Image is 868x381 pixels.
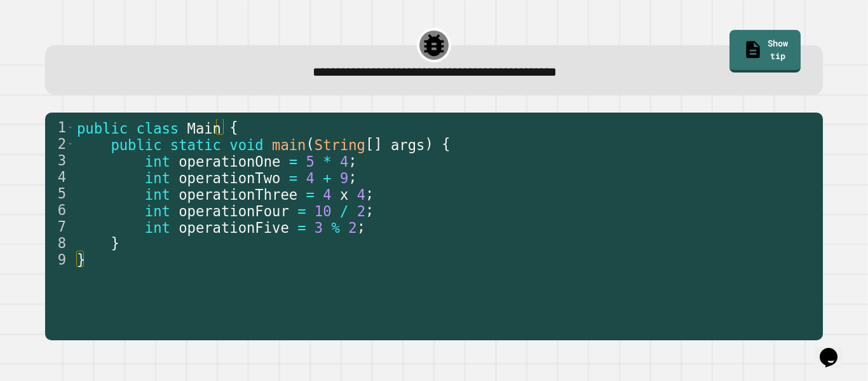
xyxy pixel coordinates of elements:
div: 6 [45,202,74,218]
span: 9 [340,169,348,186]
span: Main [187,120,221,136]
span: Toggle code folding, rows 2 through 8 [67,135,74,152]
span: 4 [340,153,348,169]
div: 7 [45,218,74,235]
span: main [272,136,306,153]
div: 1 [45,119,74,135]
span: = [306,186,314,202]
span: = [297,219,306,235]
span: 4 [357,186,365,202]
span: void [229,136,263,153]
span: 5 [306,153,314,169]
div: 4 [45,169,74,185]
span: = [289,169,297,186]
span: public [77,120,128,136]
div: 5 [45,185,74,202]
span: args [391,136,424,153]
span: operationFour [179,202,289,219]
span: static [170,136,221,153]
span: 2 [357,202,365,219]
iframe: To enrich screen reader interactions, please activate Accessibility in Grammarly extension settings [815,330,855,368]
span: 10 [315,202,332,219]
span: int [145,219,170,235]
span: / [340,202,348,219]
span: int [145,186,170,202]
span: int [145,153,170,169]
span: 4 [323,186,331,202]
span: operationOne [179,153,280,169]
div: 2 [45,135,74,152]
span: 2 [348,219,356,235]
span: int [145,202,170,219]
span: = [289,153,297,169]
div: 9 [45,251,74,268]
span: 4 [306,169,314,186]
span: = [297,202,306,219]
span: operationFive [179,219,289,235]
span: String [315,136,365,153]
span: Toggle code folding, rows 1 through 9 [67,119,74,135]
span: operationTwo [179,169,280,186]
div: 8 [45,235,74,251]
a: Show tip [729,30,801,73]
span: + [323,169,331,186]
span: x [340,186,348,202]
span: 3 [315,219,323,235]
span: % [332,219,340,235]
span: class [136,120,179,136]
div: 3 [45,152,74,169]
span: public [111,136,161,153]
span: operationThree [179,186,297,202]
span: int [145,169,170,186]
